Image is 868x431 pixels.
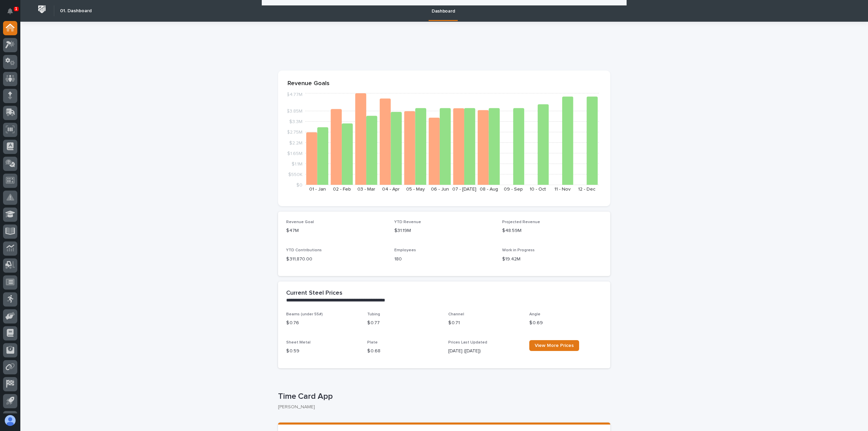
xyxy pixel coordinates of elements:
p: $ 311,870.00 [286,256,386,263]
p: Revenue Goals [288,80,601,87]
tspan: $0 [296,183,302,188]
p: $31.19M [394,227,494,234]
text: 08 - Aug [480,187,498,192]
p: [PERSON_NAME] [278,404,605,410]
text: 10 - Oct [530,187,546,192]
tspan: $1.65M [287,151,302,156]
span: YTD Revenue [394,220,421,224]
p: $ 0.69 [529,319,602,327]
text: 12 - Dec [578,187,595,192]
span: Tubing [367,312,380,316]
img: Workspace Logo [36,3,48,16]
text: 03 - Mar [357,187,375,192]
p: $48.59M [502,227,602,234]
span: YTD Contributions [286,248,322,252]
text: 11 - Nov [554,187,571,192]
span: Projected Revenue [502,220,540,224]
text: 05 - May [406,187,425,192]
text: 07 - [DATE] [452,187,476,192]
tspan: $2.2M [289,140,302,145]
text: 06 - Jun [431,187,449,192]
p: $ 0.77 [367,319,440,327]
span: Revenue Goal [286,220,314,224]
span: Plate [367,340,378,345]
span: Sheet Metal [286,340,311,345]
p: 180 [394,256,494,263]
tspan: $2.75M [287,130,302,135]
button: users-avatar [3,413,17,428]
span: Prices Last Updated [448,340,487,345]
tspan: $3.85M [287,109,302,114]
span: Angle [529,312,540,316]
span: Channel [448,312,464,316]
div: Notifications1 [8,8,17,19]
p: $ 0.68 [367,348,440,355]
tspan: $550K [288,172,302,177]
a: View More Prices [529,340,579,351]
span: Work in Progress [502,248,535,252]
p: Time Card App [278,392,608,401]
p: $ 0.76 [286,319,359,327]
p: [DATE] ([DATE]) [448,348,521,355]
text: 01 - Jan [309,187,326,192]
span: Beams (under 55#) [286,312,323,316]
h2: Current Steel Prices [286,290,342,297]
tspan: $3.3M [289,119,302,124]
span: View More Prices [535,343,574,348]
p: $47M [286,227,386,234]
p: 1 [15,6,17,11]
p: $ 0.59 [286,348,359,355]
button: Notifications [3,4,17,18]
text: 02 - Feb [333,187,351,192]
tspan: $1.1M [292,161,302,166]
h2: 01. Dashboard [60,8,92,14]
text: 04 - Apr [382,187,400,192]
span: Employees [394,248,416,252]
p: $ 0.71 [448,319,521,327]
text: 09 - Sep [504,187,523,192]
tspan: $4.77M [287,92,302,97]
p: $19.42M [502,256,602,263]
